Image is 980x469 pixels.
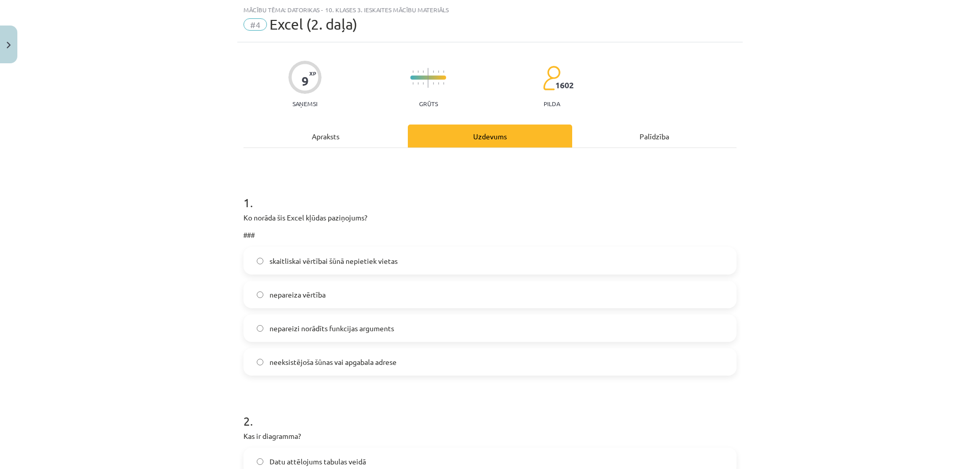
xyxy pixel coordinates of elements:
img: icon-short-line-57e1e144782c952c97e751825c79c345078a6d821885a25fce030b3d8c18986b.svg [418,70,419,73]
p: Saņemsi [288,100,322,107]
span: nepareizi norādīts funkcijas arguments [269,323,394,334]
div: Mācību tēma: Datorikas - 10. klases 3. ieskaites mācību materiāls [243,6,737,13]
img: icon-short-line-57e1e144782c952c97e751825c79c345078a6d821885a25fce030b3d8c18986b.svg [423,70,424,73]
img: icon-short-line-57e1e144782c952c97e751825c79c345078a6d821885a25fce030b3d8c18986b.svg [412,82,413,85]
img: icon-long-line-d9ea69661e0d244f92f715978eff75569469978d946b2353a9bb055b3ed8787d.svg [428,68,429,88]
span: neeksistējoša šūnas vai apgabala adrese [269,357,397,367]
input: nepareizi norādīts funkcijas arguments [257,325,263,332]
img: icon-short-line-57e1e144782c952c97e751825c79c345078a6d821885a25fce030b3d8c18986b.svg [443,82,444,85]
span: Excel (2. daļa) [269,16,357,33]
img: icon-close-lesson-0947bae3869378f0d4975bcd49f059093ad1ed9edebbc8119c70593378902aed.svg [7,42,11,48]
div: Uzdevums [408,125,572,147]
img: icon-short-line-57e1e144782c952c97e751825c79c345078a6d821885a25fce030b3d8c18986b.svg [438,70,439,73]
div: Palīdzība [572,125,737,147]
p: Ko norāda šis Excel kļūdas paziņojums? [243,212,737,223]
img: icon-short-line-57e1e144782c952c97e751825c79c345078a6d821885a25fce030b3d8c18986b.svg [433,82,434,85]
img: icon-short-line-57e1e144782c952c97e751825c79c345078a6d821885a25fce030b3d8c18986b.svg [433,70,434,73]
h1: 2 . [243,396,737,428]
h1: 1 . [243,178,737,209]
div: Apraksts [243,125,408,147]
span: #4 [243,18,267,31]
span: 1602 [555,81,574,90]
img: icon-short-line-57e1e144782c952c97e751825c79c345078a6d821885a25fce030b3d8c18986b.svg [443,70,444,73]
img: icon-short-line-57e1e144782c952c97e751825c79c345078a6d821885a25fce030b3d8c18986b.svg [418,82,419,85]
span: ### [243,231,255,239]
img: icon-short-line-57e1e144782c952c97e751825c79c345078a6d821885a25fce030b3d8c18986b.svg [438,82,439,85]
div: 9 [302,74,309,88]
span: skaitliskai vērtībai šūnā nepietiek vietas [269,256,398,266]
img: icon-short-line-57e1e144782c952c97e751825c79c345078a6d821885a25fce030b3d8c18986b.svg [423,82,424,85]
span: nepareiza vērtība [269,289,326,300]
input: skaitliskai vērtībai šūnā nepietiek vietas [257,258,263,264]
img: students-c634bb4e5e11cddfef0936a35e636f08e4e9abd3cc4e673bd6f9a4125e45ecb1.svg [543,65,560,91]
input: Datu attēlojums tabulas veidā [257,458,263,465]
p: pilda [544,100,560,107]
img: icon-short-line-57e1e144782c952c97e751825c79c345078a6d821885a25fce030b3d8c18986b.svg [412,70,413,73]
input: neeksistējoša šūnas vai apgabala adrese [257,359,263,365]
span: Datu attēlojums tabulas veidā [269,456,366,467]
span: XP [309,70,316,76]
input: nepareiza vērtība [257,291,263,298]
p: Grūts [419,100,438,107]
p: Kas ir diagramma? [243,431,737,441]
